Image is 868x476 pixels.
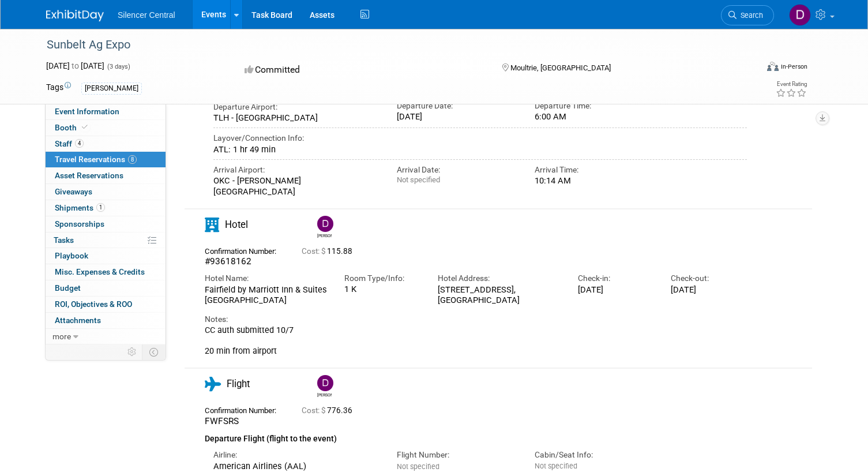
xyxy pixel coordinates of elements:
[776,81,807,87] div: Event Rating
[317,375,333,391] img: Dean Woods
[205,314,747,325] div: Notes:
[241,60,483,80] div: Committed
[46,136,166,152] a: Staff4
[317,391,332,398] div: Dean Woods
[213,133,747,144] div: Layover/Connection Info:
[317,232,332,239] div: Dean Woods
[317,216,333,232] img: Dean Woods
[205,273,327,284] div: Hotel Name:
[510,63,611,72] span: Moultrie, [GEOGRAPHIC_DATA]
[55,123,90,132] span: Booth
[767,62,779,71] img: Format-Inperson.png
[789,4,811,26] img: Dean Woods
[46,168,166,183] a: Asset Reservations
[213,449,379,460] div: Airline:
[70,61,81,70] span: to
[302,406,357,415] span: 776.36
[55,203,105,212] span: Shipments
[205,416,239,426] span: FWFSRS
[227,378,250,389] span: Flight
[128,155,137,164] span: 8
[397,164,517,175] div: Arrival Date:
[578,273,654,284] div: Check-in:
[55,283,81,293] span: Budget
[397,111,517,122] div: [DATE]
[82,124,88,130] i: Booth reservation complete
[302,247,357,256] span: 115.88
[46,216,166,232] a: Sponsorships
[205,243,284,256] div: Confirmation Number:
[46,104,166,119] a: Event Information
[535,100,655,111] div: Departure Time:
[438,284,560,306] div: [STREET_ADDRESS], [GEOGRAPHIC_DATA]
[55,171,123,180] span: Asset Reservations
[46,280,166,296] a: Budget
[397,100,517,111] div: Departure Date:
[81,83,142,95] div: [PERSON_NAME]
[118,10,175,20] span: Silencer Central
[55,299,132,309] span: ROI, Objectives & ROO
[205,256,251,267] span: #93618162
[46,200,166,216] a: Shipments1
[43,35,743,55] div: Sunbelt Ag Expo
[46,264,166,280] a: Misc. Expenses & Credits
[205,377,221,391] i: Flight
[671,284,747,295] div: [DATE]
[46,120,166,136] a: Booth
[213,113,379,123] div: TLH - [GEOGRAPHIC_DATA]
[535,462,577,470] span: Not specified
[52,332,71,341] span: more
[46,152,166,167] a: Travel Reservations8
[75,139,84,148] span: 4
[55,155,137,164] span: Travel Reservations
[535,175,655,186] div: 10:14 AM
[314,375,335,398] div: Dean Woods
[55,267,145,276] span: Misc. Expenses & Credits
[205,218,219,232] i: Hotel
[55,316,101,325] span: Attachments
[55,107,119,116] span: Event Information
[314,216,335,239] div: Dean Woods
[397,462,439,471] span: Not specified
[344,284,420,295] div: 1 K
[46,329,166,344] a: more
[55,187,92,196] span: Giveaways
[46,81,71,95] td: Tags
[213,461,379,471] div: American Airlines (AAL)
[205,403,284,415] div: Confirmation Number:
[780,62,807,71] div: In-Person
[535,449,655,460] div: Cabin/Seat Info:
[96,203,105,212] span: 1
[106,63,130,70] span: (3 days)
[55,139,84,148] span: Staff
[46,233,166,248] a: Tasks
[213,164,379,175] div: Arrival Airport:
[737,11,763,20] span: Search
[438,273,560,284] div: Hotel Address:
[578,284,654,295] div: [DATE]
[213,144,747,155] div: ATL: 1 hr 49 min
[302,406,327,415] span: Cost: $
[46,248,166,264] a: Playbook
[397,175,517,185] div: Not specified
[55,251,88,260] span: Playbook
[344,273,420,284] div: Room Type/Info:
[142,344,166,359] td: Toggle Event Tabs
[122,344,142,359] td: Personalize Event Tab Strip
[302,247,327,256] span: Cost: $
[721,5,774,25] a: Search
[54,235,74,245] span: Tasks
[225,219,248,230] span: Hotel
[46,10,104,21] img: ExhibitDay
[535,111,655,122] div: 6:00 AM
[55,219,104,228] span: Sponsorships
[205,284,327,306] div: Fairfield by Marriott Inn & Suites [GEOGRAPHIC_DATA]
[695,60,807,77] div: Event Format
[46,297,166,312] a: ROI, Objectives & ROO
[213,175,379,197] div: OKC - [PERSON_NAME][GEOGRAPHIC_DATA]
[205,325,747,357] div: CC auth submitted 10/7 20 min from airport
[46,61,104,70] span: [DATE] [DATE]
[671,273,747,284] div: Check-out:
[213,102,379,113] div: Departure Airport:
[535,164,655,175] div: Arrival Time:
